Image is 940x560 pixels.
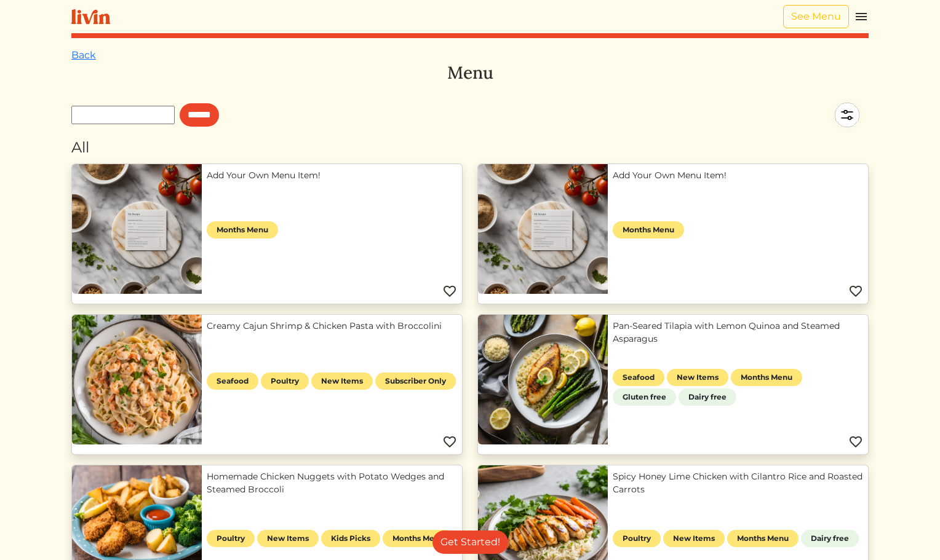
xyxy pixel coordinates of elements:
[442,435,457,449] img: Favorite menu item
[826,93,869,136] img: filter-5a7d962c2457a2d01fc3f3b070ac7679cf81506dd4bc827d76cf1eb68fb85cd7.svg
[442,284,457,299] img: Favorite menu item
[848,435,863,449] img: Favorite menu item
[613,320,863,345] a: Pan-Seared Tilapia with Lemon Quinoa and Steamed Asparagus
[207,169,457,182] a: Add Your Own Menu Item!
[71,9,110,25] img: livin-logo-a0d97d1a881af30f6274990eb6222085a2533c92bbd1e4f22c21b4f0d0e3210c.svg
[71,63,869,84] h3: Menu
[783,5,849,28] a: See Menu
[848,284,863,299] img: Favorite menu item
[71,136,869,159] div: All
[71,49,96,61] a: Back
[613,169,863,182] a: Add Your Own Menu Item!
[613,470,863,496] a: Spicy Honey Lime Chicken with Cilantro Rice and Roasted Carrots
[207,320,457,333] a: Creamy Cajun Shrimp & Chicken Pasta with Broccolini
[854,9,869,24] img: menu_hamburger-cb6d353cf0ecd9f46ceae1c99ecbeb4a00e71ca567a856bd81f57e9d8c17bb26.svg
[207,470,457,496] a: Homemade Chicken Nuggets with Potato Wedges and Steamed Broccoli
[432,530,508,554] a: Get Started!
